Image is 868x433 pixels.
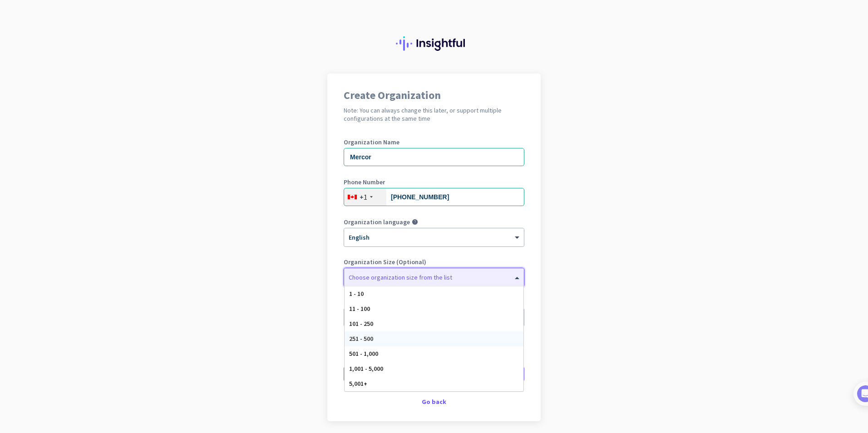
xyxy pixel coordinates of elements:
label: Phone Number [344,179,524,185]
label: Organization Size (Optional) [344,259,524,265]
button: Create Organization [344,366,524,382]
span: 251 - 500 [349,335,373,343]
span: 501 - 1,000 [349,349,378,358]
input: 506-234-5678 [344,188,524,206]
h1: Create Organization [344,90,524,101]
i: help [412,219,418,225]
span: 5,001+ [349,379,367,388]
span: 1,001 - 5,000 [349,364,383,373]
div: Options List [345,286,523,391]
label: Organization Time Zone [344,299,524,305]
div: +1 [360,192,367,202]
div: Go back [344,399,524,405]
span: 1 - 10 [349,290,364,298]
label: Organization Name [344,139,524,145]
input: What is the name of your organization? [344,148,524,166]
span: 11 - 100 [349,305,370,313]
span: 101 - 250 [349,320,373,328]
h2: Note: You can always change this later, or support multiple configurations at the same time [344,106,524,123]
label: Organization language [344,219,410,225]
img: Insightful [396,36,472,51]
